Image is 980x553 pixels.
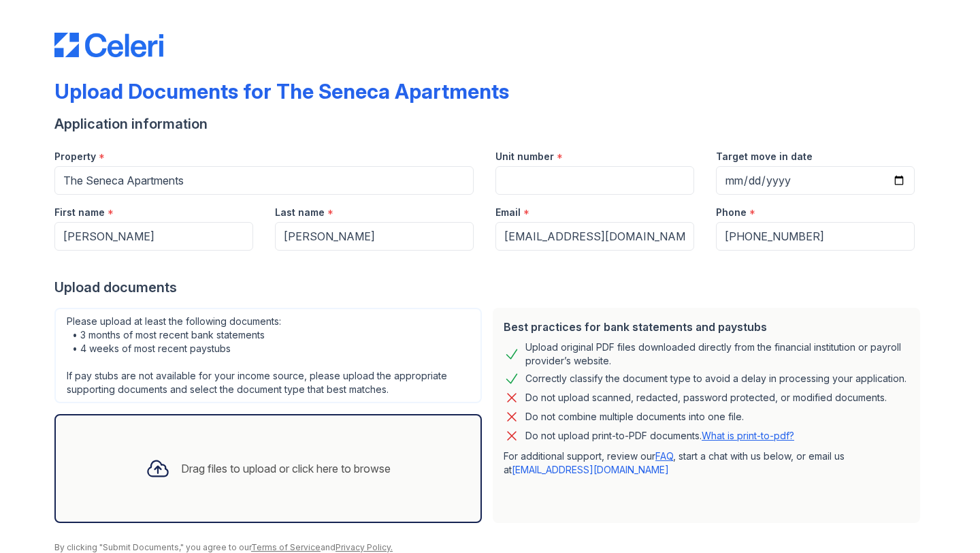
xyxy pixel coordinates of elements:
a: What is print-to-pdf? [702,430,794,441]
label: First name [54,206,105,219]
label: Email [495,206,521,219]
div: Please upload at least the following documents: • 3 months of most recent bank statements • 4 wee... [54,308,482,403]
div: Application information [54,114,926,133]
div: Upload original PDF files downloaded directly from the financial institution or payroll provider’... [525,341,909,368]
div: By clicking "Submit Documents," you agree to our and [54,542,926,553]
a: FAQ [655,450,673,462]
p: Do not upload print-to-PDF documents. [525,429,794,443]
label: Target move in date [716,150,813,163]
label: Last name [275,206,325,219]
label: Unit number [495,150,554,163]
div: Best practices for bank statements and paystubs [504,319,909,335]
p: For additional support, review our , start a chat with us below, or email us at [504,449,909,477]
div: Upload documents [54,278,926,297]
a: Privacy Policy. [336,542,393,552]
label: Property [54,150,96,163]
img: CE_Logo_Blue-a8612792a0a2168367f1c8372b55b34899dd931a85d93a1a3d3e32e68fde9ad4.png [54,33,163,57]
div: Correctly classify the document type to avoid a delay in processing your application. [525,370,906,387]
a: [EMAIL_ADDRESS][DOMAIN_NAME] [512,464,669,475]
div: Do not combine multiple documents into one file. [525,409,744,425]
div: Upload Documents for The Seneca Apartments [54,79,509,104]
div: Do not upload scanned, redacted, password protected, or modified documents. [525,390,887,406]
div: Drag files to upload or click here to browse [181,460,391,477]
label: Phone [716,206,747,219]
a: Terms of Service [251,542,321,552]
